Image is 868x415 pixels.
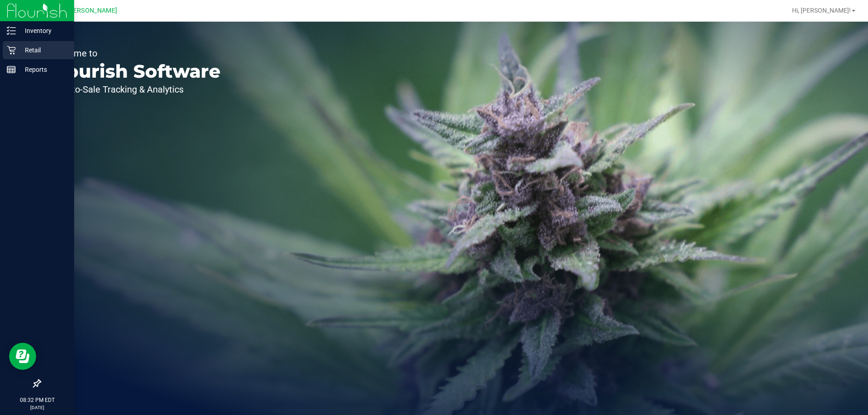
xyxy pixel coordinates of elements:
[7,46,16,55] inline-svg: Retail
[7,26,16,35] inline-svg: Inventory
[16,64,70,75] p: Reports
[4,404,70,411] p: [DATE]
[792,7,851,14] span: Hi, [PERSON_NAME]!
[67,7,117,14] span: [PERSON_NAME]
[16,45,70,56] p: Retail
[7,65,16,74] inline-svg: Reports
[9,343,36,370] iframe: Resource center
[4,396,70,404] p: 08:32 PM EDT
[49,62,221,80] p: Flourish Software
[49,49,221,58] p: Welcome to
[16,25,70,36] p: Inventory
[49,85,221,94] p: Seed-to-Sale Tracking & Analytics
